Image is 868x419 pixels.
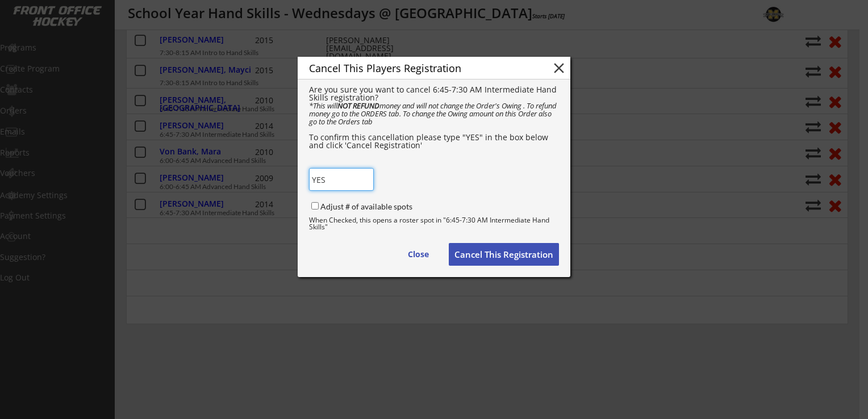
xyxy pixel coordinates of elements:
label: Adjust # of available spots [320,202,412,211]
div: Are you sure you want to cancel 6:45-7:30 AM Intermediate Hand Skills registration? To confirm th... [309,86,559,149]
strong: NOT REFUND [337,100,379,111]
div: Cancel This Players Registration [309,63,533,73]
button: close [550,60,567,77]
em: *This will money and will not change the Order's Owing . To refund money go to the ORDERS tab. To... [309,100,558,127]
div: When Checked, this opens a roster spot in "6:45-7:30 AM Intermediate Hand Skills" [309,217,559,231]
button: Cancel This Registration [449,243,559,266]
button: Close [394,243,443,266]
